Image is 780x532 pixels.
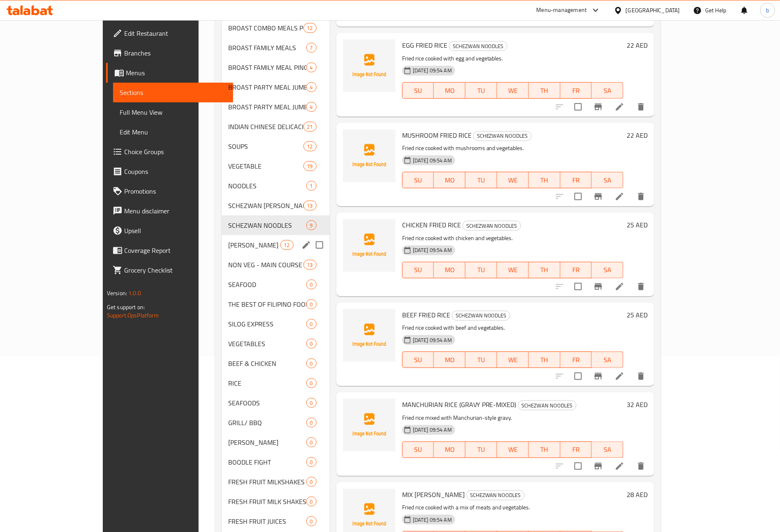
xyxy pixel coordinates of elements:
[615,371,625,381] a: Edit menu item
[627,39,648,51] h6: 22 AED
[222,136,330,156] div: SOUPS12
[228,437,306,447] div: PINOY PANGHIMAGAS
[437,354,462,366] span: MO
[306,418,317,428] div: items
[518,400,576,410] div: SCHEZWAN NOODLES
[500,354,525,366] span: WE
[228,161,303,171] span: VEGETABLE
[306,299,317,309] div: items
[437,85,462,97] span: MO
[303,161,317,171] div: items
[228,516,306,526] span: FRESH FRUIT JUICES
[228,122,303,132] div: INDIAN CHINESE DELICACIES
[410,426,455,434] span: [DATE] 09:54 AM
[228,418,306,428] span: GRILL/ BBQ
[307,301,316,308] span: 0
[497,352,529,368] button: WE
[228,378,306,388] div: RICE
[307,360,316,368] span: 0
[406,174,431,186] span: SU
[307,340,316,348] span: 0
[124,245,227,255] span: Coverage Report
[626,6,680,15] div: [GEOGRAPHIC_DATA]
[307,379,316,387] span: 0
[222,255,330,275] div: NON VEG - MAIN COURSE13
[228,437,306,447] span: [PERSON_NAME]
[410,516,455,524] span: [DATE] 09:54 AM
[497,262,529,278] button: WE
[307,399,316,407] span: 0
[124,48,227,58] span: Branches
[529,442,560,458] button: TH
[306,437,317,447] div: items
[228,62,306,72] div: BROAST FAMILY MEAL PINOY STYLE
[402,172,434,188] button: SU
[304,202,316,210] span: 13
[529,172,560,188] button: TH
[222,77,330,97] div: BROAST PARTY MEAL JUMBO4
[434,352,465,368] button: MO
[306,62,317,72] div: items
[595,174,620,186] span: SA
[124,147,227,157] span: Choice Groups
[124,265,227,275] span: Grocery Checklist
[437,264,462,276] span: MO
[627,130,648,141] h6: 22 AED
[228,280,306,289] div: SEAFOOD
[465,442,497,458] button: TU
[402,309,450,321] span: BEEF FRIED RICE
[304,261,316,269] span: 13
[627,309,648,321] h6: 25 AED
[306,477,317,487] div: items
[592,172,623,188] button: SA
[564,354,589,366] span: FR
[113,102,233,122] a: Full Menu View
[222,176,330,196] div: NOODLES1
[406,264,431,276] span: SU
[228,82,306,92] div: BROAST PARTY MEAL JUMBO
[463,221,521,231] div: SCHEZWAN NOODLES
[465,352,497,368] button: TU
[222,117,330,136] div: INDIAN CHINESE DELICACIES21
[228,102,306,112] span: BROAST PARTY MEAL JUMBO - PINOY STYLE
[228,319,306,329] span: SILOG EXPRESS
[222,393,330,413] div: SEAFOODS0
[564,264,589,276] span: FR
[307,458,316,466] span: 0
[228,201,303,210] span: SCHEZWAN [PERSON_NAME]
[306,319,317,329] div: items
[228,497,306,507] span: FRESH FRUIT MILK SHAKES
[631,97,651,117] button: delete
[222,413,330,433] div: GRILL/ BBQ0
[532,264,557,276] span: TH
[588,456,608,476] button: Branch-specific-item
[228,477,306,487] span: FRESH FRUIT MILKSHAKES & FALOODA
[469,85,494,97] span: TU
[615,102,625,112] a: Edit menu item
[222,215,330,235] div: SCHEZWAN NOODLES9
[228,260,303,270] div: NON VEG - MAIN COURSE
[595,444,620,456] span: SA
[306,378,317,388] div: items
[228,398,306,408] span: SEAFOODS
[107,302,145,312] span: Get support on:
[564,174,589,186] span: FR
[120,127,227,137] span: Edit Menu
[124,28,227,38] span: Edit Restaurant
[106,241,233,260] a: Coverage Report
[228,359,306,368] span: BEEF & CHICKEN
[529,352,560,368] button: TH
[222,275,330,294] div: SEAFOOD0
[306,280,317,289] div: items
[500,264,525,276] span: WE
[307,478,316,486] span: 0
[124,226,227,236] span: Upsell
[120,107,227,117] span: Full Menu View
[627,399,648,410] h6: 32 AED
[304,143,316,150] span: 12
